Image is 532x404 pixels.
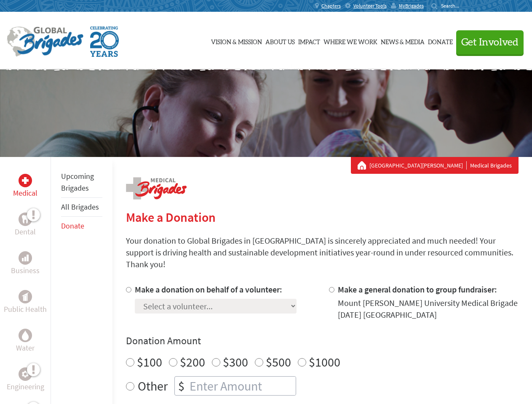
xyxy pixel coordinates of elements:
[61,198,102,217] li: All Brigades
[22,177,29,184] img: Medical
[138,376,168,396] label: Other
[13,187,37,199] p: Medical
[19,174,32,187] div: Medical
[7,27,83,57] img: Global Brigades Logo
[135,284,282,295] label: Make a donation on behalf of a volunteer:
[19,329,32,342] div: Water
[323,20,377,62] a: Where We Work
[441,3,465,9] input: Search...
[90,27,119,57] img: Global Brigades Celebrating 20 Years
[19,367,32,381] div: Engineering
[4,290,47,315] a: Public HealthPublic Health
[338,284,497,295] label: Make a general donation to group fundraiser:
[61,202,99,212] a: All Brigades
[61,167,102,198] li: Upcoming Brigades
[4,303,47,315] p: Public Health
[61,221,84,231] a: Donate
[7,381,44,393] p: Engineering
[338,297,519,321] div: Mount [PERSON_NAME] University Medical Brigade [DATE] [GEOGRAPHIC_DATA]
[358,161,512,170] div: Medical Brigades
[22,215,29,223] img: Dental
[137,354,162,370] label: $100
[16,329,35,354] a: WaterWater
[175,377,188,395] div: $
[7,367,44,393] a: EngineeringEngineering
[309,354,340,370] label: $1000
[15,213,36,238] a: DentalDental
[353,3,387,9] span: Volunteer Tools
[22,371,29,377] img: Engineering
[265,20,295,62] a: About Us
[126,334,519,348] h4: Donation Amount
[180,354,205,370] label: $200
[223,354,248,370] label: $300
[266,354,291,370] label: $500
[61,217,102,235] li: Donate
[456,30,524,54] button: Get Involved
[22,292,29,301] img: Public Health
[126,235,519,270] p: Your donation to Global Brigades in [GEOGRAPHIC_DATA] is sincerely appreciated and much needed! Y...
[19,251,32,265] div: Business
[321,3,341,9] span: Chapters
[461,37,519,48] span: Get Involved
[61,171,94,193] a: Upcoming Brigades
[11,251,40,276] a: BusinessBusiness
[399,3,424,9] span: MyBrigades
[428,20,453,62] a: Donate
[298,20,320,62] a: Impact
[19,213,32,226] div: Dental
[13,174,37,199] a: MedicalMedical
[15,226,36,238] p: Dental
[19,290,32,303] div: Public Health
[126,177,187,199] img: logo-medical.png
[22,330,29,340] img: Water
[211,20,262,62] a: Vision & Mission
[16,342,35,354] p: Water
[11,265,40,276] p: Business
[22,255,29,261] img: Business
[126,210,519,225] h2: Make a Donation
[369,161,467,170] a: [GEOGRAPHIC_DATA][PERSON_NAME]
[381,20,425,62] a: News & Media
[188,377,296,395] input: Enter Amount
